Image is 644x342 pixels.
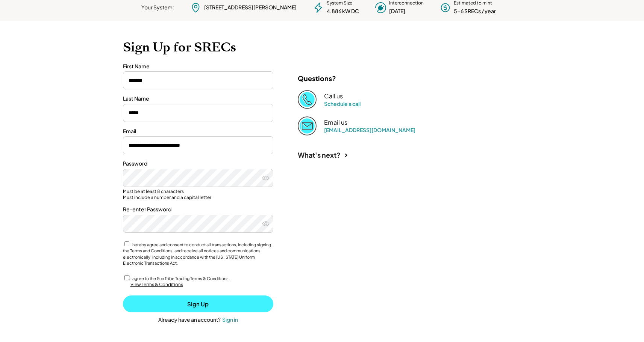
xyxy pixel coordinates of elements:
div: Your System: [141,4,174,11]
div: Questions? [298,74,336,83]
label: I hereby agree and consent to conduct all transactions, including signing the Terms and Condition... [123,242,271,266]
img: Phone%20copy%403x.png [298,90,317,109]
div: Re-enter Password [123,206,273,213]
div: What's next? [298,151,341,159]
label: I agree to the Sun Tribe Trading Terms & Conditions. [130,276,230,281]
div: Must be at least 8 characters Must include a number and a capital letter [123,188,273,200]
div: Email [123,128,273,135]
a: Schedule a call [324,100,361,107]
div: [STREET_ADDRESS][PERSON_NAME] [204,4,297,11]
div: Sign in [222,316,238,323]
div: View Terms & Conditions [130,282,183,288]
img: Email%202%403x.png [298,116,317,135]
div: [DATE] [389,8,405,15]
div: First Name [123,63,273,70]
div: Last Name [123,95,273,102]
div: 4.886 kW DC [327,8,359,15]
div: Email us [324,119,347,127]
div: Password [123,160,273,167]
h1: Sign Up for SRECs [123,39,521,55]
div: 5-6 SRECs / year [454,8,496,15]
div: Call us [324,92,343,100]
a: [EMAIL_ADDRESS][DOMAIN_NAME] [324,127,415,133]
div: Already have an account? [158,316,221,324]
button: Sign Up [123,295,273,312]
